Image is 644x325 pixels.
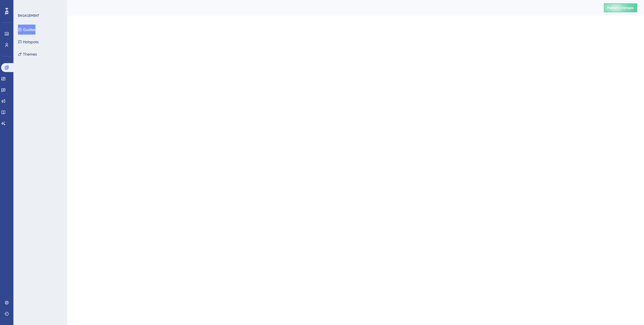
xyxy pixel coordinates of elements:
[607,6,634,10] span: Publish Changes
[18,25,35,35] button: Guides
[604,3,637,12] button: Publish Changes
[18,37,39,47] button: Hotspots
[18,13,39,18] div: ENGAGEMENT
[18,49,37,59] button: Themes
